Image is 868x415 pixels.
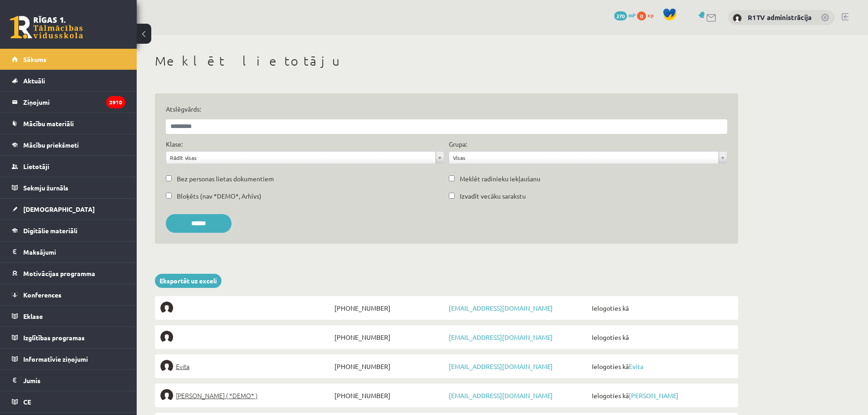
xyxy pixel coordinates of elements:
[166,152,444,164] a: Rādīt visas
[12,199,125,220] a: [DEMOGRAPHIC_DATA]
[170,152,432,164] span: Rādīt visas
[629,362,643,370] a: Evita
[23,162,49,170] span: Lietotāji
[23,92,125,113] legend: Ziņojumi
[733,14,742,23] img: R1TV administrācija
[160,360,332,373] a: Evita
[23,184,68,192] span: Sekmju žurnāls
[23,333,85,342] span: Izglītības programas
[590,302,733,314] span: Ielogoties kā
[12,156,125,177] a: Lietotāji
[449,333,553,341] a: [EMAIL_ADDRESS][DOMAIN_NAME]
[176,360,190,373] span: Evita
[23,312,43,320] span: Eklase
[12,70,125,91] a: Aktuāli
[449,304,553,312] a: [EMAIL_ADDRESS][DOMAIN_NAME]
[160,389,332,402] a: [PERSON_NAME] ( *DEMO* )
[332,360,447,373] span: [PHONE_NUMBER]
[23,241,125,262] legend: Maksājumi
[23,269,95,277] span: Motivācijas programma
[166,139,183,149] label: Klase:
[12,348,125,369] a: Informatīvie ziņojumi
[614,11,636,19] a: 270 mP
[12,327,125,348] a: Izglītības programas
[590,331,733,343] span: Ielogoties kā
[12,241,125,262] a: Maksājumi
[12,263,125,284] a: Motivācijas programma
[155,53,738,69] h1: Meklēt lietotāju
[460,191,526,201] label: Izvadīt vecāku sarakstu
[160,389,173,402] img: Elīna Elizabete Ancveriņa
[453,152,715,164] span: Visas
[647,11,653,19] span: xp
[23,226,77,235] span: Digitālie materiāli
[176,389,257,402] span: [PERSON_NAME] ( *DEMO* )
[23,355,88,363] span: Informatīvie ziņojumi
[23,205,95,213] span: [DEMOGRAPHIC_DATA]
[748,13,812,22] a: R1TV administrācija
[12,370,125,391] a: Jumis
[449,362,553,370] a: [EMAIL_ADDRESS][DOMAIN_NAME]
[155,274,221,288] a: Eksportēt uz exceli
[23,141,79,149] span: Mācību priekšmeti
[449,152,727,164] a: Visas
[628,11,636,19] span: mP
[12,220,125,241] a: Digitālie materiāli
[629,391,678,400] a: [PERSON_NAME]
[460,174,540,184] label: Meklēt radinieku iekļaušanu
[590,389,733,402] span: Ielogoties kā
[12,177,125,198] a: Sekmju žurnāls
[12,391,125,412] a: CE
[23,119,74,128] span: Mācību materiāli
[12,49,125,70] a: Sākums
[160,360,173,373] img: Evita
[23,291,62,299] span: Konferences
[23,55,46,63] span: Sākums
[637,11,658,19] a: 0 xp
[177,174,274,184] label: Bez personas lietas dokumentiem
[10,16,83,39] a: Rīgas 1. Tālmācības vidusskola
[23,77,45,85] span: Aktuāli
[614,11,627,20] span: 270
[23,376,41,384] span: Jumis
[332,331,447,343] span: [PHONE_NUMBER]
[12,284,125,305] a: Konferences
[449,139,467,149] label: Grupa:
[106,96,125,108] i: 3910
[12,113,125,134] a: Mācību materiāli
[12,306,125,327] a: Eklase
[166,104,727,114] label: Atslēgvārds:
[449,391,553,400] a: [EMAIL_ADDRESS][DOMAIN_NAME]
[332,302,447,314] span: [PHONE_NUMBER]
[177,191,262,201] label: Bloķēts (nav *DEMO*, Arhīvs)
[12,92,125,113] a: Ziņojumi3910
[590,360,733,373] span: Ielogoties kā
[12,134,125,155] a: Mācību priekšmeti
[332,389,447,402] span: [PHONE_NUMBER]
[23,398,31,406] span: CE
[637,11,646,20] span: 0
